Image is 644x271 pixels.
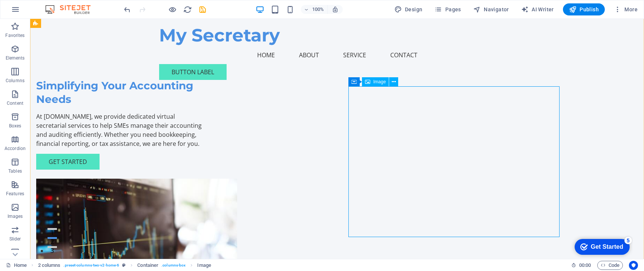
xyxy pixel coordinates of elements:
[161,261,186,270] span: . columns-box
[17,209,27,211] button: 1
[23,8,55,15] div: Get Started
[470,3,512,15] button: Navigator
[38,261,61,270] span: Click to select. Double-click to edit
[332,6,339,13] i: On resize automatically adjust zoom level to fit chosen device.
[597,261,623,270] button: Code
[123,5,132,14] i: Undo: Change logo text (Ctrl+Z)
[57,2,64,9] div: 5
[8,168,22,174] p: Tables
[373,80,386,84] span: Image
[601,261,619,270] span: Code
[63,261,119,270] span: . preset-columns-two-v2-home-6
[611,3,641,15] button: More
[5,145,26,152] p: Accordion
[391,3,426,15] button: Design
[6,261,27,270] a: Click to cancel selection. Double-click to open Pages
[571,261,591,270] h6: Session time
[629,261,638,270] button: Usercentrics
[43,5,100,14] img: Editor Logo
[391,3,426,15] div: Design (Ctrl+Alt+Y)
[518,3,557,15] button: AI Writer
[17,227,27,229] button: 3
[9,236,21,242] p: Slider
[312,5,324,14] h6: 100%
[5,32,25,38] p: Favorites
[431,3,464,15] button: Pages
[584,262,586,268] span: :
[614,6,638,13] span: More
[6,191,24,197] p: Features
[7,4,62,20] div: Get Started 5 items remaining, 0% complete
[8,213,23,219] p: Images
[198,5,207,14] button: save
[394,6,423,13] span: Design
[123,5,132,14] button: undo
[9,123,21,129] p: Boxes
[579,261,591,270] span: 00 00
[183,5,192,14] i: Reload page
[563,3,605,15] button: Publish
[434,6,461,13] span: Pages
[7,100,23,106] p: Content
[17,218,27,220] button: 2
[521,6,554,13] span: AI Writer
[569,6,599,13] span: Publish
[38,261,211,270] nav: breadcrumb
[137,261,158,270] span: Click to select. Double-click to edit
[183,5,192,14] button: reload
[198,5,207,14] i: Save (Ctrl+S)
[197,261,211,270] span: Click to select. Double-click to edit
[301,5,328,14] button: 100%
[122,263,126,267] i: This element is a customizable preset
[6,55,25,61] p: Elements
[473,6,509,13] span: Navigator
[168,5,177,14] button: Click here to leave preview mode and continue editing
[6,78,25,84] p: Columns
